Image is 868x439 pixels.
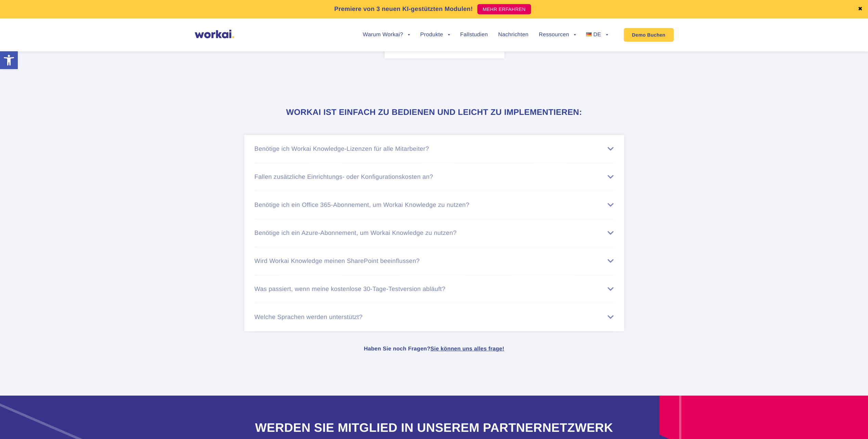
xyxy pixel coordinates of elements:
[255,229,614,237] div: Benötige ich ein Azure-Abonnement, um Workai Knowledge zu nutzen?
[539,32,576,38] a: Ressourcen
[593,32,601,38] span: DE
[430,346,502,352] a: Sie können uns alles frage
[255,173,614,181] div: Fallen zusätzliche Einrichtungs- oder Konfigurationskosten an?
[255,145,614,152] div: Benötige ich Workai Knowledge-Lizenzen für alle Mitarbeiter?
[244,420,624,436] h2: Werden Sie Mitglied in unserem Partnernetzwerk
[430,346,504,352] span: !
[36,58,64,64] a: Privacy Policy
[460,32,488,38] a: Fallstudien
[255,314,614,321] div: Welche Sprachen werden unterstützt?
[334,4,473,14] p: Premiere von 3 neuen KI-gestützten Modulen!
[420,32,450,38] a: Produkte
[244,106,624,119] h3: Workai ist einfach zu bedienen und leicht zu implementieren:
[255,201,614,209] div: Benötige ich ein Office 365-Abonnement, um Workai Knowledge zu nutzen?
[255,257,614,265] div: Wird Workai Knowledge meinen SharePoint beeinflussen?
[498,32,529,38] a: Nachrichten
[477,4,531,14] a: MEHR ERFAHREN
[624,28,674,42] a: Demo Buchen
[255,285,614,293] div: Was passiert, wenn meine kostenlose 30-Tage-Testversion abläuft?
[363,32,410,38] a: Warum Workai?
[858,6,863,12] a: ✖
[111,8,220,22] input: you@company.com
